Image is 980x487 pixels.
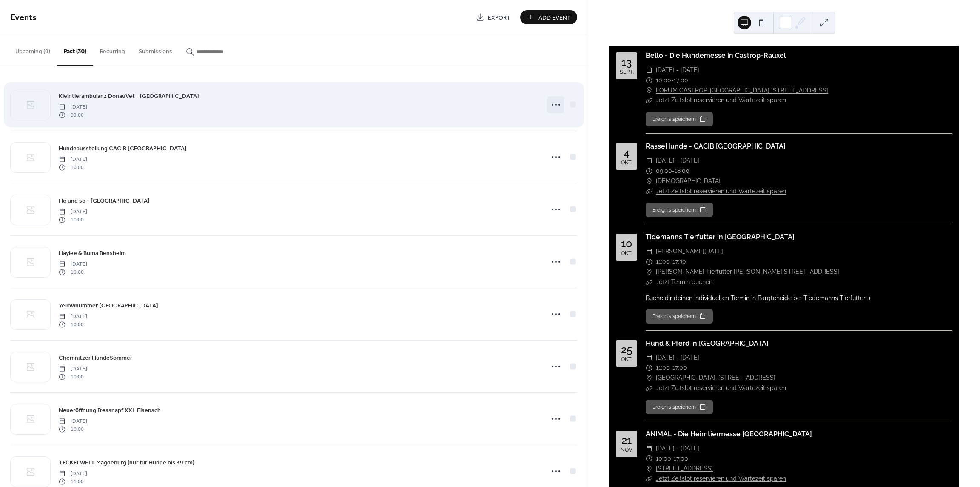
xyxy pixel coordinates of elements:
[656,97,786,103] a: Jetzt Zeitslot reservieren und Wartezeit sparen
[656,363,670,373] span: 11:00
[646,294,952,303] div: Buche dir deinen Individuellen Termin in Bargteheide bei Tiedemanns Tierfutter :)
[11,9,37,26] span: Events
[59,111,87,119] span: 09:00
[59,196,150,206] a: Flo und so - [GEOGRAPHIC_DATA]
[646,474,652,484] div: ​
[621,251,632,256] div: Okt.
[59,143,187,153] a: Hundeausstellung CACIB [GEOGRAPHIC_DATA]
[59,261,87,268] span: [DATE]
[620,69,634,75] div: Sept.
[646,373,652,383] div: ​
[132,34,179,65] button: Submissions
[646,400,713,414] button: Ereignis speichern
[59,301,158,310] span: Yellowhummer [GEOGRAPHIC_DATA]
[646,186,652,197] div: ​
[59,458,194,467] span: TECKELWELT Magdeburg (nur für Hunde bis 39 cm)
[646,464,652,474] div: ​
[538,13,571,22] span: Add Event
[656,188,786,195] a: Jetzt Zeitslot reservieren und Wartezeit sparen
[646,454,652,464] div: ​
[59,365,87,373] span: [DATE]
[656,475,786,482] a: Jetzt Zeitslot reservieren und Wartezeit sparen
[672,257,686,267] span: 17:30
[59,354,132,363] span: Chemnitzer HundeSommer
[59,301,158,310] a: Yellowhummer [GEOGRAPHIC_DATA]
[59,478,87,485] span: 11:00
[656,373,775,383] a: [GEOGRAPHIC_DATA], [STREET_ADDRESS]
[646,75,652,86] div: ​
[646,267,652,277] div: ​
[59,425,87,433] span: 10:00
[656,65,699,75] span: [DATE] - [DATE]
[646,166,652,176] div: ​
[621,344,632,355] div: 25
[646,339,769,347] a: Hund & Pferd in [GEOGRAPHIC_DATA]
[656,176,721,186] a: [DEMOGRAPHIC_DATA]
[646,233,795,241] a: Tidemanns Tierfutter in [GEOGRAPHIC_DATA]
[656,464,713,474] a: [STREET_ADDRESS]
[59,470,87,478] span: [DATE]
[624,148,630,158] div: 4
[59,373,87,381] span: 10:00
[488,13,510,22] span: Export
[646,95,652,106] div: ​
[646,444,652,454] div: ​
[93,34,132,65] button: Recurring
[646,309,713,324] button: Ereignis speichern
[646,246,652,257] div: ​
[656,75,671,86] span: 10:00
[621,447,632,453] div: Nov.
[646,176,652,186] div: ​
[646,353,652,363] div: ​
[656,246,723,257] span: [PERSON_NAME][DATE]
[59,458,194,467] a: TECKELWELT Magdeburg (nur für Hunde bis 39 cm)
[59,92,199,101] span: Kleintierambulanz DonauVet - [GEOGRAPHIC_DATA]
[59,313,87,321] span: [DATE]
[646,156,652,166] div: ​
[656,257,670,267] span: 11:00
[520,10,577,24] button: Add Event
[59,268,87,276] span: 10:00
[646,257,652,267] div: ​
[59,353,132,363] a: Chemnitzer HundeSommer
[656,353,699,363] span: [DATE] - [DATE]
[59,406,161,415] span: Neueröffnung Fressnapf XXL Eisenach
[646,277,652,287] div: ​
[646,203,713,217] button: Ereignis speichern
[646,430,812,438] a: ANIMAL - Die Heimtiermesse [GEOGRAPHIC_DATA]
[670,257,672,267] span: -
[57,34,93,66] button: Past (30)
[621,57,632,68] div: 13
[656,156,699,166] span: [DATE] - [DATE]
[671,454,674,464] span: -
[646,112,713,126] button: Ereignis speichern
[621,357,632,362] div: Okt.
[59,208,87,216] span: [DATE]
[646,65,652,75] div: ​
[670,363,672,373] span: -
[59,418,87,425] span: [DATE]
[621,435,632,446] div: 21
[656,267,839,277] a: [PERSON_NAME] Tierfutter [PERSON_NAME][STREET_ADDRESS]
[671,75,674,86] span: -
[656,384,786,391] a: Jetzt Zeitslot reservieren und Wartezeit sparen
[675,166,689,176] span: 18:00
[59,156,87,163] span: [DATE]
[470,10,517,24] a: Export
[646,383,652,393] div: ​
[672,166,675,176] span: -
[646,86,652,96] div: ​
[59,91,199,101] a: Kleintierambulanz DonauVet - [GEOGRAPHIC_DATA]
[59,144,187,153] span: Hundeausstellung CACIB [GEOGRAPHIC_DATA]
[672,363,687,373] span: 17:00
[646,142,786,150] a: RasseHunde - CACIB [GEOGRAPHIC_DATA]
[656,444,699,454] span: [DATE] - [DATE]
[59,248,126,258] a: Haylee & Buma Bensheim
[9,34,57,65] button: Upcoming (9)
[656,86,828,96] a: FORUM CASTROP-[GEOGRAPHIC_DATA] [STREET_ADDRESS]
[674,454,688,464] span: 17:00
[674,75,688,86] span: 17:00
[59,197,150,206] span: Flo und so - [GEOGRAPHIC_DATA]
[59,163,87,171] span: 10:00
